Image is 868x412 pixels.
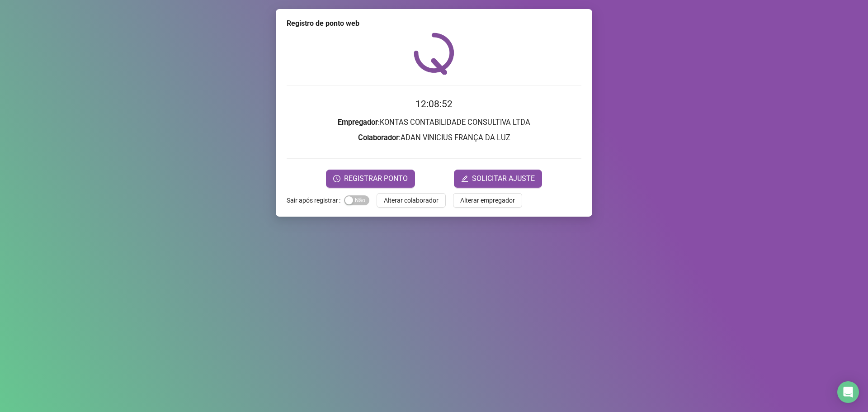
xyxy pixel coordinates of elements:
span: clock-circle [333,175,340,182]
h3: : ADAN VINICIUS FRANÇA DA LUZ [287,132,581,144]
time: 12:08:52 [415,99,453,109]
img: QRPoint [414,33,454,75]
label: Sair após registrar [287,193,344,208]
div: Registro de ponto web [287,18,581,29]
button: REGISTRAR PONTO [326,170,415,188]
span: REGISTRAR PONTO [344,173,408,184]
div: Open Intercom Messenger [837,381,859,403]
strong: Empregador [338,118,378,127]
button: editSOLICITAR AJUSTE [454,170,542,188]
button: Alterar empregador [453,193,522,208]
span: Alterar colaborador [384,195,439,205]
h3: : KONTAS CONTABILIDADE CONSULTIVA LTDA [287,117,581,128]
button: Alterar colaborador [377,193,446,208]
strong: Colaborador [358,133,399,142]
span: edit [461,175,468,182]
span: Alterar empregador [460,195,515,205]
span: SOLICITAR AJUSTE [472,173,535,184]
